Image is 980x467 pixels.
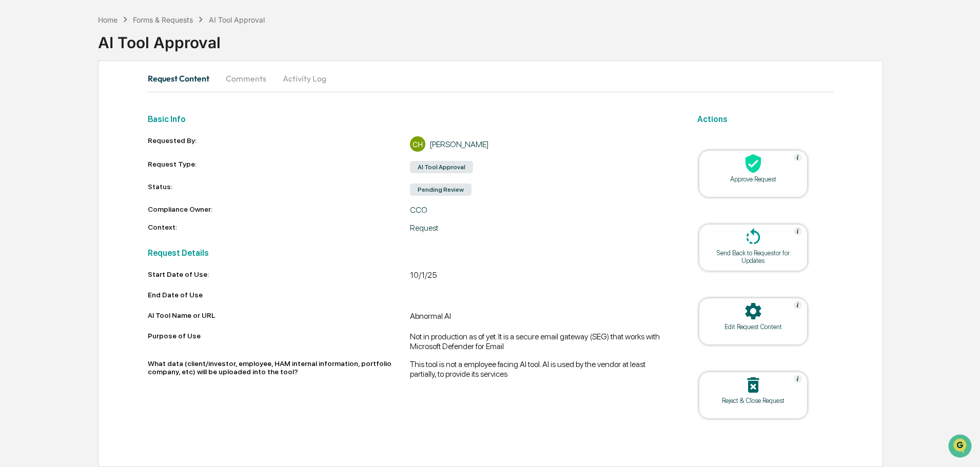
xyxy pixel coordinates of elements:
[410,205,673,215] div: CCO
[21,129,66,139] span: Preclearance
[174,82,187,94] button: Start new chat
[98,25,980,52] div: AI Tool Approval
[148,270,410,278] div: Start Date of Use:
[148,223,410,233] div: Context:
[410,223,673,233] div: Request
[209,15,265,24] div: AI Tool Approval
[74,130,83,138] div: 🗄️
[98,15,117,24] div: Home
[410,359,673,380] div: This tool is not a employee facing AI tool. AI is used by the vendor at least partially, to provi...
[794,301,802,309] img: Help
[410,311,673,323] div: Abnormal AI
[275,66,335,91] button: Activity Log
[148,114,673,124] h2: Basic Info
[148,291,410,299] div: End Date of Use
[410,136,425,152] div: CH
[35,89,130,97] div: We're available if you need us!
[133,15,193,24] div: Forms & Requests
[707,249,799,265] div: Send Back to Requestor for Updates
[148,205,410,215] div: Compliance Owner:
[148,248,673,258] h2: Request Details
[72,173,124,181] a: Powered byPylon
[148,332,410,347] div: Purpose of Use
[429,139,489,149] div: [PERSON_NAME]
[410,184,472,196] div: Pending Review
[148,136,410,152] div: Requested By:
[218,66,275,91] button: Comments
[148,66,218,91] button: Request Content
[707,323,799,331] div: Edit Request Content
[410,161,473,173] div: AI Tool Approval
[947,433,975,461] iframe: Open customer support
[102,174,124,181] span: Pylon
[10,78,29,97] img: 1746055101610-c473b297-6a78-478c-a979-82029cc54cd1
[70,125,131,144] a: 🗄️Attestations
[85,129,127,139] span: Attestations
[410,270,673,282] div: 10/1/25
[794,227,802,235] img: Help
[707,397,799,404] div: Reject & Close Request
[794,375,802,383] img: Help
[10,22,187,38] p: How can we help?
[794,153,802,161] img: Help
[410,332,673,351] div: Not in production as of yet. It is a secure email gateway (SEG) that works with Microsoft Defende...
[10,150,18,158] div: 🔎
[21,149,65,159] span: Data Lookup
[148,359,410,376] div: What data (client/investor, employee, HAM internal information, portfolio company, etc) will be u...
[10,130,18,138] div: 🖐️
[6,145,69,163] a: 🔎Data Lookup
[35,78,168,89] div: Start new chat
[148,311,410,319] div: AI Tool Name or URL
[6,125,70,144] a: 🖐️Preclearance
[697,114,834,124] h2: Actions
[148,182,410,197] div: Status:
[148,160,410,174] div: Request Type:
[707,175,799,183] div: Approve Request
[148,66,834,91] div: secondary tabs example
